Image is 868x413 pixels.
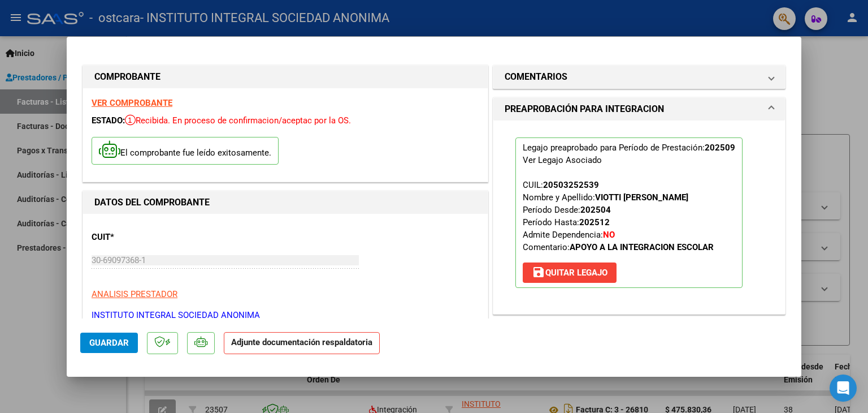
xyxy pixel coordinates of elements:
[493,121,785,314] div: PREAPROBACIÓN PARA INTEGRACION
[92,98,172,108] a: VER COMPROBANTE
[80,333,138,353] button: Guardar
[603,230,615,240] strong: NO
[523,180,714,252] span: CUIL: Nombre y Apellido: Período Desde: Período Hasta: Admite Dependencia:
[830,375,857,402] div: Open Intercom Messenger
[125,115,351,126] span: Recibida. En proceso de confirmacion/aceptac por la OS.
[493,98,785,121] mat-expansion-panel-header: PREAPROBACIÓN PARA INTEGRACION
[580,205,611,215] strong: 202504
[92,289,177,299] span: ANALISIS PRESTADOR
[94,71,160,82] strong: COMPROBANTE
[532,268,607,278] span: Quitar Legajo
[523,242,714,252] span: Comentario:
[523,263,617,283] button: Quitar Legajo
[92,309,479,322] p: INSTITUTO INTEGRAL SOCIEDAD ANONIMA
[505,70,567,84] h1: COMENTARIOS
[92,115,125,126] span: ESTADO:
[92,231,208,244] p: CUIT
[92,137,279,165] p: El comprobante fue leído exitosamente.
[523,154,602,166] div: Ver Legajo Asociado
[493,66,785,88] mat-expansion-panel-header: COMENTARIOS
[543,179,599,191] div: 20503252539
[505,102,664,116] h1: PREAPROBACIÓN PARA INTEGRACION
[89,338,129,348] span: Guardar
[705,143,735,153] strong: 202509
[231,337,372,347] strong: Adjunte documentación respaldatoria
[94,197,210,208] strong: DATOS DEL COMPROBANTE
[515,137,743,288] p: Legajo preaprobado para Período de Prestación:
[570,242,714,252] strong: APOYO A LA INTEGRACION ESCOLAR
[579,217,610,227] strong: 202512
[595,192,688,203] strong: VIOTTI [PERSON_NAME]
[532,265,545,279] mat-icon: save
